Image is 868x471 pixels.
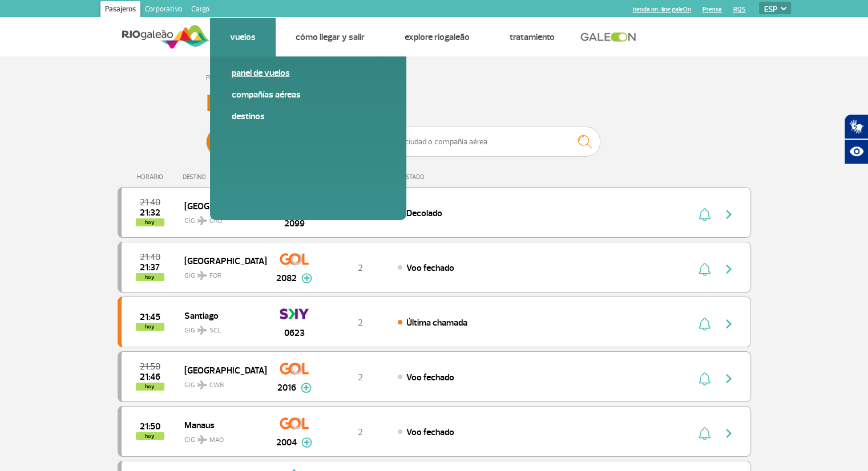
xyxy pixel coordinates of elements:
span: 2025-08-27 21:40:00 [140,253,160,261]
a: Destinos [232,110,385,123]
a: Cómo llegar y salir [296,31,365,43]
div: Plugin de acessibilidade da Hand Talk. [844,114,868,164]
div: DESTINO [183,173,266,181]
img: seta-direita-painel-voo.svg [722,372,736,385]
span: CWB [209,380,224,391]
img: destiny_airplane.svg [197,435,207,444]
img: mais-info-painel-voo.svg [301,437,312,448]
img: seta-direita-painel-voo.svg [722,427,736,440]
img: sino-painel-voo.svg [699,317,710,331]
span: [GEOGRAPHIC_DATA] [184,198,257,213]
img: sino-painel-voo.svg [699,208,710,221]
a: Explore RIOgaleão [405,31,470,43]
span: [GEOGRAPHIC_DATA] [184,253,257,268]
span: 2025-08-27 21:32:00 [140,209,160,217]
span: hoy [136,432,164,440]
img: destiny_airplane.svg [197,326,207,335]
a: tienda on-line galeOn [633,6,691,13]
span: Santiago [184,308,257,323]
a: Cargo [187,1,214,19]
span: 2025-08-27 21:46:00 [140,373,160,381]
span: [GEOGRAPHIC_DATA] [184,363,257,377]
span: FOR [209,271,221,281]
img: destiny_airplane.svg [197,271,207,280]
h3: Panel de Vuelos [206,90,663,118]
span: hoy [136,273,164,281]
button: Abrir recursos assistivos. [844,139,868,164]
span: hoy [136,218,164,226]
span: GIG [184,210,257,226]
a: Panel de vuelos [232,67,385,79]
span: GRU [209,216,223,226]
a: Prensa [703,6,722,13]
span: 2016 [277,381,296,395]
span: 2 [358,262,363,274]
img: destiny_airplane.svg [197,380,207,389]
img: mais-info-painel-voo.svg [301,273,312,283]
span: 2 [358,372,363,383]
span: SCL [209,326,221,336]
span: Voo fechado [406,262,454,274]
span: 2099 [284,217,305,230]
a: Página de inicio [206,74,248,82]
span: GIG [184,265,257,281]
span: 2025-08-27 21:37:00 [140,263,160,271]
span: 2 [358,317,363,328]
span: MAO [209,435,224,445]
span: 2025-08-27 21:45:00 [140,313,160,321]
span: 2 [358,427,363,438]
span: 2025-08-27 21:50:00 [140,363,160,371]
span: hoy [136,323,164,331]
span: 2004 [276,436,297,449]
div: ESTADO [397,173,490,181]
a: Vuelos [230,31,256,43]
img: seta-direita-painel-voo.svg [722,208,736,221]
span: 2025-08-27 21:40:00 [140,198,160,206]
span: GIG [184,319,257,336]
a: Pasajeros [100,1,140,19]
img: destiny_airplane.svg [197,216,207,225]
a: Compañías aéreas [232,88,385,101]
span: hoy [136,383,164,391]
a: Tratamiento [510,31,555,43]
span: 0623 [284,326,305,340]
img: mais-info-painel-voo.svg [301,383,312,393]
div: HORÁRIO [121,173,183,181]
button: Abrir tradutor de língua de sinais. [844,114,868,139]
img: sino-painel-voo.svg [699,372,710,385]
span: 2025-08-27 21:50:00 [140,423,160,431]
img: seta-direita-painel-voo.svg [722,317,736,331]
span: GIG [184,429,257,445]
span: Manaus [184,417,257,432]
span: Voo fechado [406,427,454,438]
a: RQS [733,6,746,13]
span: Decolado [406,208,442,219]
img: seta-direita-painel-voo.svg [722,262,736,276]
img: sino-painel-voo.svg [699,427,710,440]
span: Voo fechado [406,372,454,383]
img: sino-painel-voo.svg [699,262,710,276]
span: 2082 [276,271,297,285]
input: Vuelo, ciudad o compañía aérea [372,127,600,157]
a: Corporativo [140,1,187,19]
span: Última chamada [406,317,467,328]
span: GIG [184,374,257,391]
